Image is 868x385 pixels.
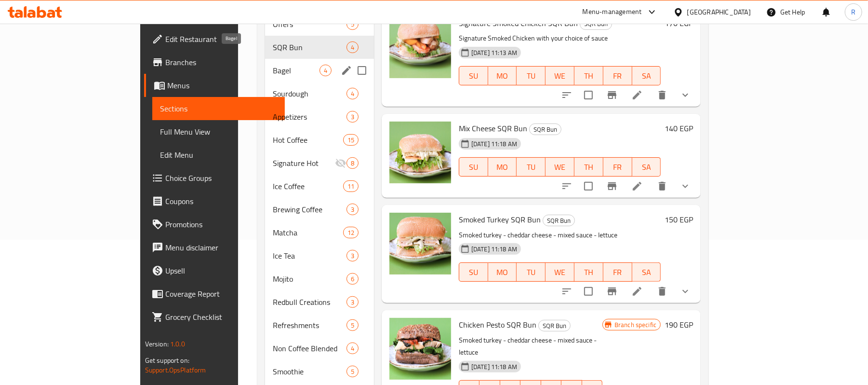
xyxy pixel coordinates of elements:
div: Bagel4edit [265,59,374,82]
a: Coupons [144,190,285,213]
div: SQR Bun4 [265,36,374,59]
button: MO [488,66,517,85]
span: Full Menu View [160,126,278,137]
div: items [347,319,359,331]
div: items [347,250,359,261]
span: TU [521,265,542,279]
img: Mix Cheese SQR Bun [389,122,451,183]
img: Smoked Turkey SQR Bun [389,213,451,275]
div: Smoothie [273,366,347,377]
span: Menus [167,80,278,91]
span: MO [492,160,513,174]
button: sort-choices [555,280,578,303]
div: items [343,180,359,192]
span: Edit Restaurant [165,33,278,45]
a: Support.OpsPlatform [145,364,206,376]
a: Edit menu item [631,286,643,297]
span: Choice Groups [165,172,278,184]
button: edit [339,63,354,78]
div: Matcha12 [265,221,374,244]
div: Non Coffee Blended [273,343,347,354]
span: Redbull Creations [273,296,347,308]
div: Appetizers3 [265,105,374,128]
a: Menus [144,74,285,97]
div: Mojito6 [265,267,374,290]
span: Matcha [273,227,343,238]
span: Signature Hot [273,157,335,169]
span: 4 [347,89,358,98]
button: TH [574,66,603,85]
button: sort-choices [555,175,578,198]
h6: 150 EGP [665,213,693,226]
span: 8 [347,159,358,168]
div: Hot Coffee15 [265,128,374,151]
button: TH [574,157,603,177]
img: Signature Smoked Chicken SQR Bun [389,16,451,78]
div: SQR Bun [543,215,575,226]
a: Sections [152,97,285,120]
span: Sourdough [273,88,347,99]
div: items [320,65,332,76]
button: FR [603,262,632,282]
span: [DATE] 11:18 AM [467,245,521,254]
h6: 170 EGP [665,16,693,30]
div: items [347,204,359,215]
img: Chicken Pesto SQR Bun [389,318,451,380]
button: Branch-specific-item [601,175,624,198]
button: delete [651,280,674,303]
div: items [347,41,359,53]
span: SQR Bun [273,41,347,53]
span: Edit Menu [160,149,278,161]
button: show more [674,175,697,198]
div: SQR Bun [538,320,571,331]
span: TH [578,69,600,83]
button: WE [546,262,574,282]
div: Refreshments5 [265,314,374,337]
span: 5 [347,367,358,376]
button: SA [632,262,661,282]
span: FR [607,160,628,174]
span: WE [549,265,571,279]
button: SU [459,157,488,177]
span: 5 [347,321,358,330]
p: Smoked turkey - cheddar cheese - mixed sauce - lettuce [459,229,661,241]
button: SU [459,262,488,282]
span: SA [636,160,657,174]
span: SQR Bun [543,215,574,226]
div: SQR Bun [529,124,561,135]
span: MO [492,69,513,83]
div: Redbull Creations3 [265,290,374,314]
span: SA [636,265,657,279]
a: Coverage Report [144,282,285,305]
svg: Show Choices [680,286,691,297]
span: 3 [347,298,358,307]
a: Menu disclaimer [144,236,285,259]
button: show more [674,280,697,303]
div: Brewing Coffee [273,204,347,215]
span: Ice Coffee [273,180,343,192]
div: Brewing Coffee3 [265,198,374,221]
span: Grocery Checklist [165,311,278,323]
span: 12 [344,228,358,237]
a: Promotions [144,213,285,236]
span: FR [607,265,628,279]
div: items [347,343,359,354]
span: Coverage Report [165,288,278,300]
div: Ice Coffee11 [265,175,374,198]
button: TU [517,66,546,85]
span: Get support on: [145,354,189,367]
p: Signature Smoked Chicken with your choice of sauce [459,32,661,44]
span: Hot Coffee [273,134,343,146]
span: [DATE] 11:13 AM [467,48,521,57]
a: Edit menu item [631,180,643,192]
div: Refreshments [273,319,347,331]
h6: 140 EGP [665,122,693,135]
span: 4 [320,66,331,75]
span: TH [578,160,600,174]
div: items [347,88,359,99]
